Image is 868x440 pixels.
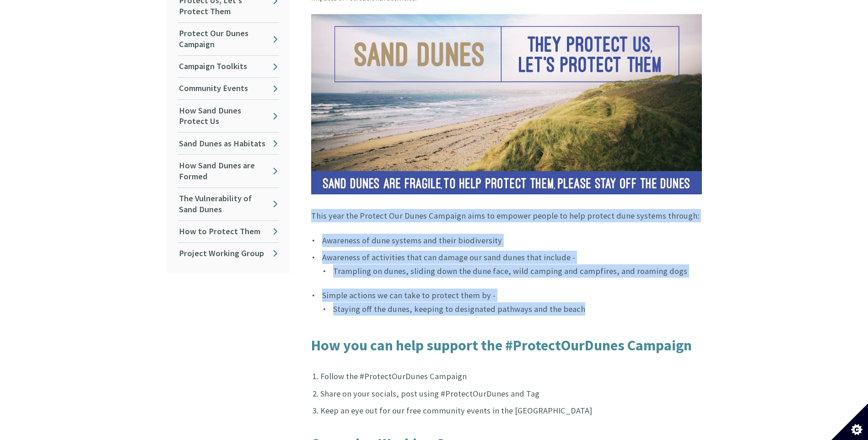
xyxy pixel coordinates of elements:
[178,243,279,264] a: Project Working Group
[178,23,279,55] a: Protect Our Dunes Campaign
[178,221,279,242] a: How to Protect Them
[178,188,279,220] a: The Vulnerability of Sand Dunes
[311,289,702,316] li: Simple actions we can take to protect them by -
[311,251,702,278] li: Awareness of activities that can damage our sand dunes that include -
[178,155,279,187] a: How Sand Dunes are Formed
[178,100,279,132] a: How Sand Dunes Protect Us
[831,403,868,440] button: Set cookie preferences
[178,56,279,77] a: Campaign Toolkits
[320,387,702,400] li: Share on your socials, post using #ProtectOurDunes and Tag
[178,78,279,99] a: Community Events
[322,264,702,278] li: Trampling on dunes, sliding down the dune face, wild camping and campfires, and roaming dogs
[311,234,702,247] li: Awareness of dune systems and their biodiversity
[320,404,702,417] li: Keep an eye out for our free community events in the [GEOGRAPHIC_DATA]
[322,302,702,316] li: Staying off the dunes, keeping to designated pathways and the beach
[320,370,702,383] li: Follow the #ProtectOurDunes Campaign
[178,133,279,154] a: Sand Dunes as Habitats
[311,209,702,222] p: This year the Protect Our Dunes Campaign aims to empower people to help protect dune systems thro...
[311,336,692,354] strong: How you can help support the #ProtectOurDunes Campaign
